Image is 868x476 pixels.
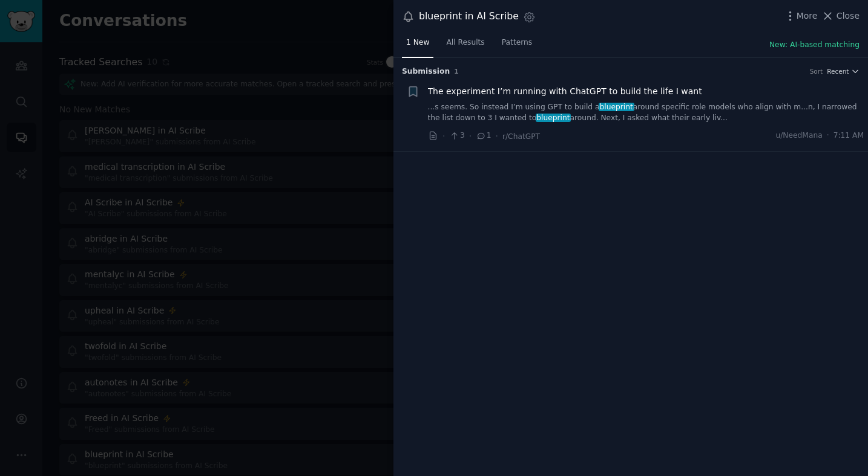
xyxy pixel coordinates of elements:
button: Recent [827,67,860,76]
span: All Results [446,37,484,48]
span: 1 [476,130,491,141]
span: 3 [449,130,464,141]
span: 7:11 AM [833,130,864,141]
div: Sort [810,67,823,76]
span: More [797,10,818,22]
span: · [827,130,829,141]
span: blueprint [536,114,571,122]
a: ...s seems. So instead I’m using GPT to build ablueprintaround specific role models who align wit... [428,102,864,123]
span: blueprint [599,103,634,111]
span: 1 [454,68,458,75]
a: Patterns [498,33,536,58]
span: 1 New [406,37,429,48]
span: u/NeedMana [775,130,822,141]
a: All Results [442,33,488,58]
button: New: AI-based matching [769,40,860,51]
div: blueprint in AI Scribe [419,9,519,24]
span: · [442,130,445,143]
span: Close [837,10,860,22]
span: Recent [827,67,849,76]
span: Submission [402,66,450,77]
span: · [469,130,472,143]
a: 1 New [402,33,433,58]
span: Patterns [502,37,532,48]
button: More [784,10,818,22]
button: Close [821,10,860,22]
span: r/ChatGPT [502,132,540,141]
a: The experiment I’m running with ChatGPT to build the life I want [428,85,702,98]
span: · [496,130,498,143]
